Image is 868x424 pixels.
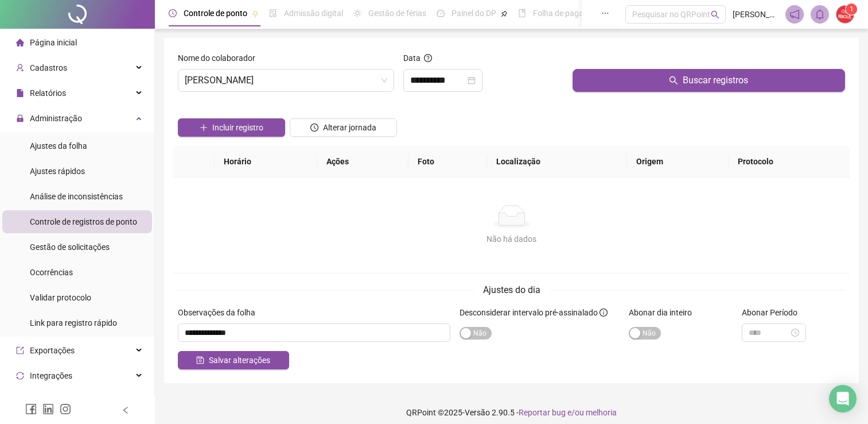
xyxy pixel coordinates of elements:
span: bell [815,9,825,20]
button: Buscar registros [573,69,845,92]
span: lock [16,114,24,122]
span: sun [353,9,361,17]
span: Validar protocolo [30,293,91,302]
span: search [669,76,678,85]
span: Relatórios [30,88,66,98]
th: Localização [487,146,627,178]
label: Observações da folha [178,306,263,319]
div: Open Intercom Messenger [829,385,857,413]
span: Reportar bug e/ou melhoria [519,408,617,417]
th: Foto [408,146,487,178]
th: Horário [215,146,317,178]
span: left [122,406,130,414]
span: user-add [16,64,24,72]
span: 1 [850,5,854,13]
span: facebook [25,403,37,415]
th: Protocolo [729,146,850,178]
span: save [196,356,204,364]
span: Ajustes rápidos [30,167,85,176]
span: pushpin [501,10,508,17]
span: pushpin [252,10,259,17]
span: Análise de inconsistências [30,192,123,201]
label: Nome do colaborador [178,52,263,64]
button: Alterar jornada [290,118,397,137]
span: Controle de registros de ponto [30,217,137,226]
div: Não há dados [187,233,836,245]
span: notification [789,9,800,20]
span: Admissão digital [284,9,343,18]
label: Abonar Período [742,306,805,319]
span: dashboard [437,9,445,17]
span: Alterar jornada [323,121,376,134]
span: Gestão de solicitações [30,242,110,252]
span: clock-circle [310,124,318,132]
span: ellipsis [601,9,609,17]
span: Link para registro rápido [30,318,117,327]
th: Ações [317,146,408,178]
span: Ocorrências [30,268,73,277]
span: instagram [60,403,71,415]
span: Exportações [30,346,75,355]
th: Origem [627,146,729,178]
sup: Atualize o seu contato no menu Meus Dados [846,3,857,15]
span: Cadastros [30,63,67,72]
span: Incluir registro [212,121,263,134]
span: Desconsiderar intervalo pré-assinalado [460,308,598,317]
a: Alterar jornada [290,124,397,133]
span: book [518,9,526,17]
span: Integrações [30,371,72,380]
span: [PERSON_NAME] [733,8,779,21]
span: search [711,10,719,19]
span: linkedin [42,403,54,415]
span: file-done [269,9,277,17]
span: Salvar alterações [209,354,270,367]
span: file [16,89,24,97]
span: question-circle [424,54,432,62]
span: Versão [465,408,490,417]
span: Ajustes do dia [483,284,540,295]
span: export [16,346,24,354]
span: Ajustes da folha [30,141,87,151]
button: Incluir registro [178,118,285,137]
button: Salvar alterações [178,351,289,369]
span: Controle de ponto [184,9,247,18]
span: plus [200,124,208,132]
span: Administração [30,114,82,123]
span: info-circle [600,309,608,317]
span: Folha de pagamento [533,9,606,18]
span: ANTONIO DANILO DA SILVA LIMA [185,70,387,91]
span: Data [403,53,421,63]
label: Abonar dia inteiro [629,306,699,319]
span: Gestão de férias [368,9,426,18]
img: 67733 [836,6,854,23]
span: Painel do DP [451,9,496,18]
span: Página inicial [30,38,77,47]
span: home [16,38,24,47]
span: clock-circle [169,9,177,17]
span: sync [16,372,24,380]
span: Buscar registros [683,74,748,87]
